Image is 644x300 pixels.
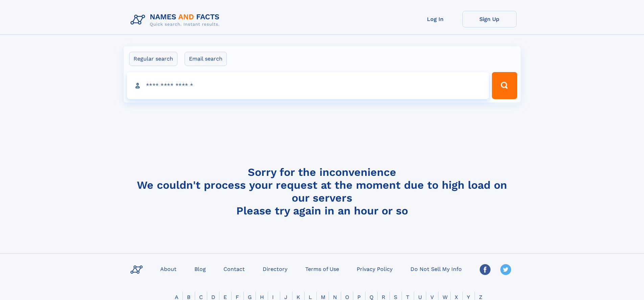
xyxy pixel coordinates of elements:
label: Regular search [129,52,177,66]
label: Email search [185,52,227,66]
a: Log In [408,11,462,27]
a: Terms of Use [303,264,342,274]
img: Logo Names and Facts [128,11,225,29]
img: Twitter [500,264,511,275]
a: Contact [221,264,247,274]
input: search input [127,72,489,99]
a: Blog [192,264,209,274]
a: Directory [260,264,290,274]
a: About [158,264,179,274]
button: Search Button [492,72,517,99]
a: Privacy Policy [354,264,395,274]
a: Do Not Sell My Info [408,264,464,274]
a: Sign Up [462,11,517,27]
img: Facebook [480,264,491,275]
h4: Sorry for the inconvenience We couldn't process your request at the moment due to high load on ou... [128,166,517,217]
